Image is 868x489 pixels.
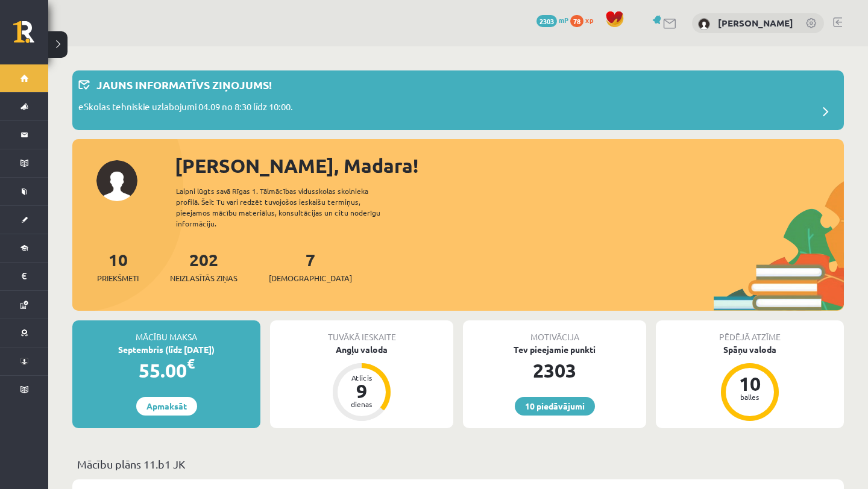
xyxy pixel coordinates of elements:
[170,272,237,284] span: Neizlasītās ziņas
[97,249,139,284] a: 10Priekšmeti
[344,381,380,400] div: 9
[72,356,260,385] div: 55.00
[559,15,568,25] span: mP
[78,100,293,117] p: eSkolas tehniskie uzlabojumi 04.09 no 8:30 līdz 10:00.
[536,15,557,27] span: 2303
[656,343,844,356] div: Spāņu valoda
[570,15,583,27] span: 78
[97,272,139,284] span: Priekšmeti
[536,15,568,25] a: 2303 mP
[269,272,352,284] span: [DEMOGRAPHIC_DATA]
[698,18,710,30] img: Madara Gintere
[732,393,768,400] div: balles
[344,374,380,381] div: Atlicis
[136,397,197,416] a: Apmaksāt
[176,185,401,229] div: Laipni lūgts savā Rīgas 1. Tālmācības vidusskolas skolnieka profilā. Šeit Tu vari redzēt tuvojošo...
[187,355,195,372] span: €
[72,320,260,343] div: Mācību maksa
[463,356,646,385] div: 2303
[78,76,838,124] a: Jauns informatīvs ziņojums! eSkolas tehniskie uzlabojumi 04.09 no 8:30 līdz 10:00.
[463,320,646,343] div: Motivācija
[585,15,593,25] span: xp
[463,343,646,356] div: Tev pieejamie punkti
[77,456,839,472] p: Mācību plāns 11.b1 JK
[270,343,453,356] div: Angļu valoda
[656,343,844,423] a: Spāņu valoda 10 balles
[515,397,595,416] a: 10 piedāvājumi
[269,249,352,284] a: 7[DEMOGRAPHIC_DATA]
[270,343,453,423] a: Angļu valoda Atlicis 9 dienas
[72,343,260,356] div: Septembris (līdz [DATE])
[13,21,48,51] a: Rīgas 1. Tālmācības vidusskola
[175,151,844,180] div: [PERSON_NAME], Madara!
[570,15,599,25] a: 78 xp
[270,320,453,343] div: Tuvākā ieskaite
[656,320,844,343] div: Pēdējā atzīme
[344,400,380,408] div: dienas
[732,374,768,393] div: 10
[96,76,272,93] p: Jauns informatīvs ziņojums!
[170,249,237,284] a: 202Neizlasītās ziņas
[718,17,793,29] a: [PERSON_NAME]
